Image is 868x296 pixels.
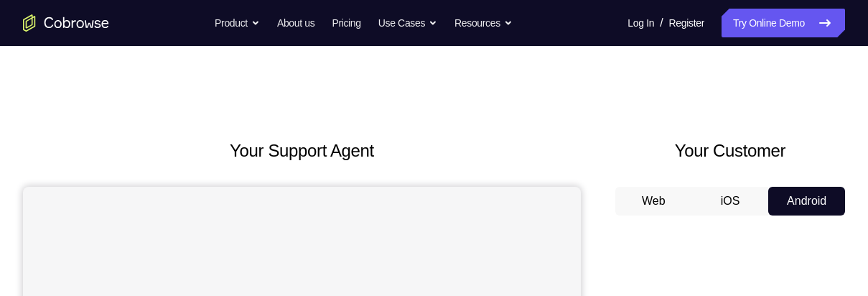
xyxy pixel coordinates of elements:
button: Product [215,9,260,37]
a: Try Online Demo [722,9,845,37]
button: iOS [692,187,769,216]
button: Use Cases [378,9,437,37]
a: Log In [627,9,654,37]
h2: Your Support Agent [23,138,581,164]
button: Web [615,187,692,216]
button: Android [768,187,845,216]
a: Go to the home page [23,14,109,32]
a: Register [669,9,704,37]
a: About us [277,9,314,37]
span: / [660,14,663,32]
a: Pricing [332,9,360,37]
h2: Your Customer [615,138,845,164]
button: Resources [454,9,513,37]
